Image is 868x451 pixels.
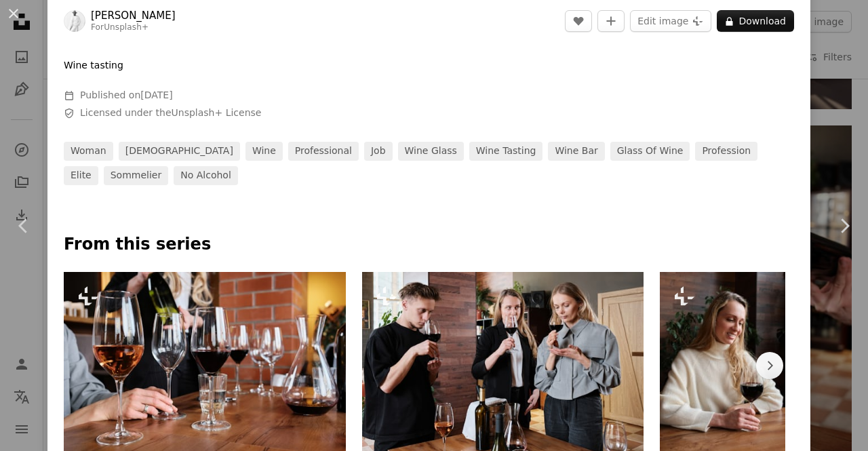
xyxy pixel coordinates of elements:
a: sommelier [104,166,169,185]
a: Next [821,161,868,291]
a: a group of people sitting at a table with wine glasses [64,359,346,371]
a: a group of people standing around a table with wine glasses [362,359,644,371]
button: Like [565,10,592,32]
img: Go to Andrej Lišakov's profile [64,10,85,32]
p: From this series [64,234,794,256]
a: a woman sitting at a table with a glass of wine [660,359,785,372]
button: Edit image [630,10,711,32]
a: professional [288,142,359,161]
a: wine bar [548,142,604,161]
a: wine glass [398,142,464,161]
div: For [91,22,176,33]
a: Unsplash+ License [172,107,262,118]
span: Licensed under the [80,106,261,120]
a: [DEMOGRAPHIC_DATA] [119,142,240,161]
a: job [364,142,393,161]
p: Wine tasting [64,59,123,73]
a: profession [695,142,757,161]
a: elite [64,166,98,185]
button: Add to Collection [597,10,625,32]
button: scroll list to the right [756,352,783,379]
button: Download [717,10,794,32]
a: no alcohol [174,166,238,185]
span: Published on [80,90,173,100]
a: Unsplash+ [104,22,149,32]
time: February 27, 2023 at 8:55:26 AM GMT-3 [140,90,172,100]
a: wine tasting [469,142,543,161]
a: wine [245,142,283,161]
a: glass of wine [610,142,690,161]
a: [PERSON_NAME] [91,9,176,22]
a: woman [64,142,113,161]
